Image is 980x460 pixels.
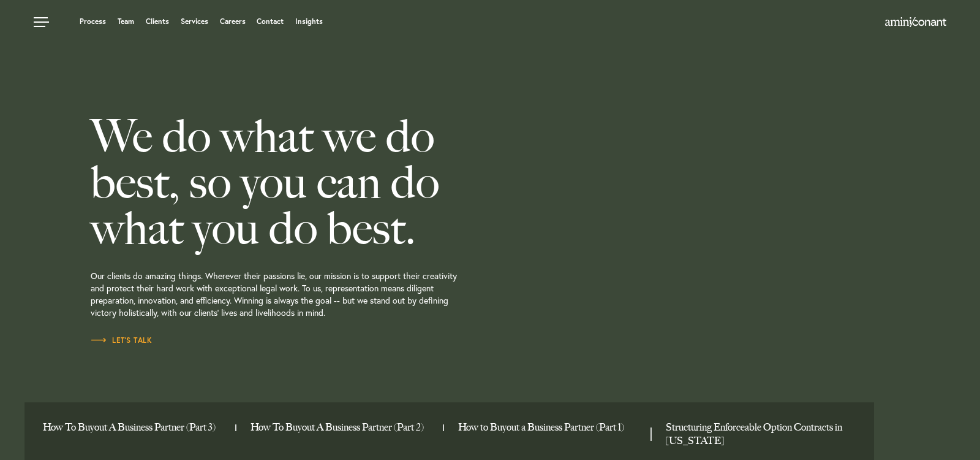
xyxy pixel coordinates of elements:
a: Insights [295,18,323,25]
a: Services [181,18,208,25]
a: How To Buyout A Business Partner (Part 3) [43,421,226,434]
a: Clients [146,18,169,25]
p: Our clients do amazing things. Wherever their passions lie, our mission is to support their creat... [91,251,562,334]
a: Let’s Talk [91,334,152,347]
a: How To Buyout A Business Partner (Part 2) [251,421,434,434]
img: Amini & Conant [885,17,946,27]
a: Team [118,18,134,25]
span: Let’s Talk [91,337,152,344]
h2: We do what we do best, so you can do what you do best. [91,113,562,251]
a: How to Buyout a Business Partner (Part 1) [458,421,641,434]
a: Structuring Enforceable Option Contracts in Texas [666,421,849,448]
a: Process [80,18,106,25]
a: Careers [220,18,246,25]
a: Contact [257,18,284,25]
